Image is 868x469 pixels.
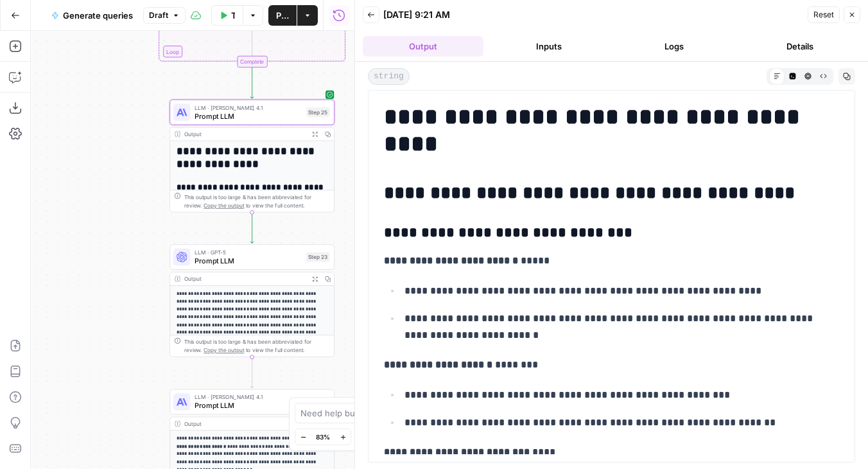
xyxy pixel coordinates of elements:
div: This output is too large & has been abbreviated for review. to view the full content. [184,193,330,210]
div: Complete [169,56,334,67]
span: LLM · [PERSON_NAME] 4.1 [195,103,302,112]
span: Reset [813,9,834,21]
span: Generate queries [63,9,133,22]
span: LLM · [PERSON_NAME] 4.1 [195,393,302,401]
button: Reset [808,6,840,23]
div: Output [184,130,306,138]
div: Output [184,274,306,283]
button: Logs [614,36,735,57]
div: Step 25 [306,107,329,117]
g: Edge from step_23 to step_22 [250,357,254,388]
g: Edge from step_25 to step_23 [250,212,254,243]
span: 83% [316,432,330,442]
button: Draft [143,7,186,24]
div: This output is too large & has been abbreviated for review. to view the full content. [184,337,330,355]
span: string [368,68,410,85]
button: Publish [268,5,297,26]
span: LLM · GPT-5 [195,248,302,256]
span: Draft [149,10,168,21]
span: Copy the output [204,202,244,209]
button: Output [363,36,483,57]
span: Copy the output [204,347,244,353]
span: Prompt LLM [195,111,302,121]
span: Prompt LLM [195,400,302,411]
span: Test Workflow [231,9,235,22]
span: Prompt LLM [195,256,302,267]
button: Test Workflow [211,5,243,26]
div: Step 23 [306,252,329,262]
div: Complete [237,56,267,67]
button: Generate queries [44,5,141,26]
g: Edge from step_18-iteration-end to step_25 [250,67,254,98]
button: Inputs [489,36,609,57]
span: Publish [276,9,289,22]
button: Details [740,36,860,57]
div: Output [184,420,306,428]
